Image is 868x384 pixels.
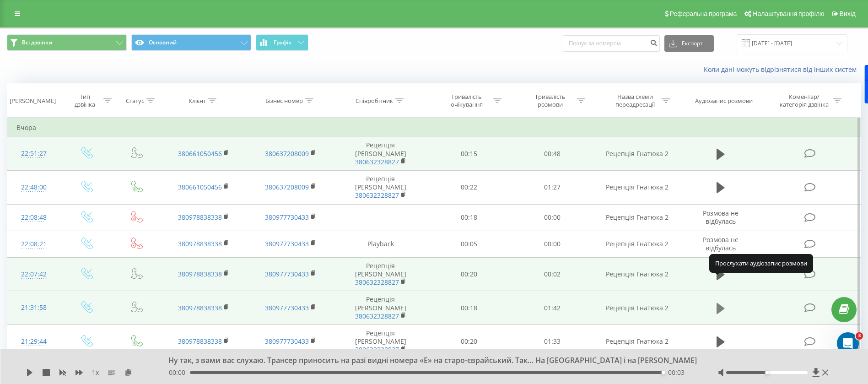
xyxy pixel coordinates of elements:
[178,239,222,248] a: 380978838338
[355,312,399,320] a: 380632328827
[334,325,427,359] td: Рецепція [PERSON_NAME]
[16,265,51,283] div: 22:07:42
[594,257,680,291] td: Рецепція Гнатюка 2
[511,204,594,231] td: 00:00
[427,257,511,291] td: 00:20
[274,39,291,46] span: Графік
[695,97,753,105] div: Аудіозапис розмови
[16,178,51,196] div: 22:48:00
[334,170,427,204] td: Рецепція [PERSON_NAME]
[427,137,511,171] td: 00:15
[178,183,222,191] a: 380661050456
[664,35,714,52] button: Експорт
[189,97,206,105] div: Клієнт
[594,170,680,204] td: Рецепція Гнатюка 2
[594,325,680,359] td: Рецепція Гнатюка 2
[10,97,56,105] div: [PERSON_NAME]
[670,10,737,17] span: Реферальна програма
[594,231,680,257] td: Рецепція Гнатюка 2
[753,10,824,17] span: Налаштування профілю
[355,345,399,354] a: 380632328827
[668,368,685,377] span: 00:03
[563,35,660,52] input: Пошук за номером
[107,356,750,366] div: Ну так, з вами вас слухаю. Трансер приносить на разі видні номера «Е» на старо-єврайський. Так… Н...
[16,209,51,227] div: 22:08:48
[840,10,856,17] span: Вихід
[178,337,222,346] a: 380978838338
[16,145,51,162] div: 22:51:27
[355,278,399,287] a: 380632328827
[703,235,739,252] span: Розмова не відбулась
[703,209,739,226] span: Розмова не відбулась
[856,332,863,340] span: 3
[427,291,511,325] td: 00:18
[511,137,594,171] td: 00:48
[169,368,190,377] span: 00:00
[511,325,594,359] td: 01:33
[511,231,594,257] td: 00:00
[594,137,680,171] td: Рецепція Гнатюка 2
[594,291,680,325] td: Рецепція Гнатюка 2
[126,97,144,105] div: Статус
[265,337,309,346] a: 380977730433
[16,333,51,351] div: 21:29:44
[22,39,52,46] span: Всі дзвінки
[334,257,427,291] td: Рецепція [PERSON_NAME]
[7,119,861,137] td: Вчора
[265,270,309,278] a: 380977730433
[7,34,127,51] button: Всі дзвінки
[334,291,427,325] td: Рецепція [PERSON_NAME]
[265,303,309,312] a: 380977730433
[334,231,427,257] td: Playback
[765,371,769,374] div: Accessibility label
[526,93,575,108] div: Тривалість розмови
[442,93,491,108] div: Тривалість очікування
[16,299,51,317] div: 21:31:58
[837,332,859,354] iframe: Intercom live chat
[511,257,594,291] td: 00:02
[610,93,659,108] div: Назва схеми переадресації
[777,93,831,108] div: Коментар/категорія дзвінка
[427,204,511,231] td: 00:18
[709,254,813,272] div: Прослухати аудіозапис розмови
[356,97,393,105] div: Співробітник
[427,170,511,204] td: 00:22
[427,231,511,257] td: 00:05
[69,93,101,108] div: Тип дзвінка
[265,149,309,158] a: 380637208009
[92,368,99,377] span: 1 x
[334,137,427,171] td: Рецепція [PERSON_NAME]
[16,235,51,253] div: 22:08:21
[178,270,222,278] a: 380978838338
[131,34,251,51] button: Основний
[427,325,511,359] td: 00:20
[178,303,222,312] a: 380978838338
[265,97,303,105] div: Бізнес номер
[704,65,861,74] a: Коли дані можуть відрізнятися вiд інших систем
[265,213,309,222] a: 380977730433
[178,149,222,158] a: 380661050456
[265,183,309,191] a: 380637208009
[355,157,399,166] a: 380632328827
[594,204,680,231] td: Рецепція Гнатюка 2
[265,239,309,248] a: 380977730433
[511,291,594,325] td: 01:42
[511,170,594,204] td: 01:27
[355,191,399,200] a: 380632328827
[178,213,222,222] a: 380978838338
[256,34,308,51] button: Графік
[662,371,665,374] div: Accessibility label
